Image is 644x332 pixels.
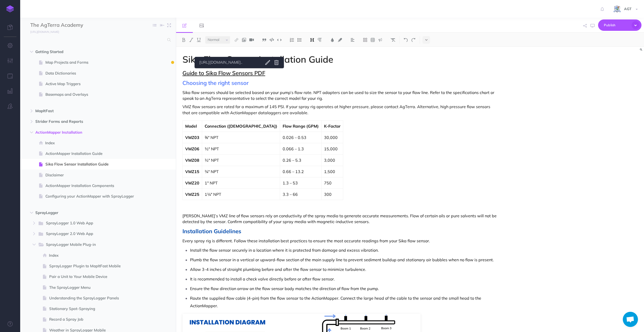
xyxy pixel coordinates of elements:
span: 0.26 – 5.3 [283,158,301,163]
span: ½" NPT [205,146,219,151]
img: Add image button [242,38,246,42]
span: 750 [324,180,332,185]
span: 1¼" NPT [205,192,221,197]
img: Code block button [270,38,274,42]
span: [PERSON_NAME]’s VMZ line of flow sensors rely on conductivity of the spray media to generate accu... [182,213,498,224]
span: Disclaimer [45,172,146,178]
span: SprayLogger Mobile Plug-in [46,242,138,248]
img: Underline button [197,38,201,42]
span: Connection ([DEMOGRAPHIC_DATA]) [205,124,277,129]
span: 1.3 – 53 [283,180,298,185]
span: AGT [622,7,634,11]
span: VMZ20 [185,180,199,185]
img: Callout dropdown menu button [378,38,383,42]
span: Installation Guidelines [182,228,241,235]
span: Pair a Unit to Your Mobile Device [49,274,146,280]
span: Active Map Triggers [45,81,146,87]
input: Search [30,35,164,44]
img: Redo [411,38,416,42]
a: Guide to Sika Flow Sensors PDF [182,69,265,77]
img: Text color button [330,38,335,42]
span: K-Factor [324,124,340,129]
span: Data Dictionaries [45,70,146,76]
img: Unordered list button [297,38,302,42]
span: The SprayLogger Menu [49,284,146,291]
span: SprayLogger [35,210,139,216]
span: ¾" NPT [205,169,219,174]
img: Inline code button [277,38,282,42]
span: 3,000 [324,158,335,163]
span: 3.3 – 66 [283,192,298,197]
span: Publish [604,21,629,29]
input: Documentation Name [30,21,90,29]
img: Headings dropdown button [310,38,314,42]
span: ActionMapper Installation [35,129,139,135]
span: Record a Spray Job [49,316,146,322]
span: Plumb the flow sensor in a vertical or upward-flow section of the main supply line to prevent sed... [190,257,494,262]
span: SprayLogger 2.0 Web App [46,231,138,237]
span: VMZ08 [185,158,199,163]
img: Bold button [181,38,186,42]
span: Sika Flow Sensor Installation Guide [45,161,146,167]
span: It is recommended to install a check valve directly before or after flow sensor. [190,276,335,281]
span: ½" NPT [205,158,219,163]
img: Add video button [249,38,254,42]
span: Understanding the SprayLogger Panels [49,295,146,301]
span: SprayLogger 1.0 Web App [46,220,138,227]
span: 0.66 – 13.2 [283,169,304,174]
span: 1" NPT [205,180,218,185]
span: Configuring your ActionMapper with SprayLogger [45,193,146,199]
h1: Sika Flow Sensor Installation Guide [182,54,497,64]
img: Alignment dropdown menu button [350,38,355,42]
span: VMZ03 [185,135,199,140]
span: Index [49,252,146,258]
span: ActionMapper Installation Components [45,183,146,189]
span: Route the supplied flow cable (4-pin) from the flow sensor to the ActionMapper. Connect the large... [190,296,482,308]
a: [URL][DOMAIN_NAME].. [198,59,261,66]
span: Stationary Spot-Spraying [49,306,146,312]
span: SprayLogger Plugin to MapItFast Mobile [49,263,146,269]
span: 1,500 [324,169,335,174]
span: 15,000 [324,146,338,151]
span: VMZ25 [185,192,199,197]
img: Create table button [370,38,375,42]
span: Getting Started [35,49,139,55]
span: VMZ06 [185,146,199,151]
small: [URL][DOMAIN_NAME] [30,30,59,34]
img: iCxL6hB4gPtK36lnwjqkK90dLekSAv8p9JC67nPZ.png [613,5,622,14]
span: Strider Forms and Reports [35,118,139,125]
img: Undo [404,38,408,42]
span: Model [185,124,197,129]
span: ⅜" NPT [205,135,219,140]
img: Ordered list button [290,38,294,42]
span: Flow Range (GPM) [283,124,319,129]
button: Publish [598,19,641,31]
a: Open chat [623,312,638,327]
img: logo-mark.svg [6,5,14,12]
span: Sika flow sensors should be selected based on your pump’s flow rate. NPT adapters can be used to ... [182,90,495,101]
img: Clear styles button [391,38,395,42]
span: Install the flow sensor securely in a location where it is protected from damage and excess vibra... [190,248,379,253]
span: 0.066 – 1.3 [283,146,304,151]
img: Italic button [189,38,194,42]
img: Blockquote button [262,38,266,42]
span: ActionMapper Installation Guide [45,151,146,157]
span: MapItFast [35,108,139,114]
span: Map Projects and Forms [45,59,146,65]
span: Basemaps and Overlays [45,91,146,98]
span: Allow 3-4 inches of straight plumbing before and after the flow sensor to minimize turbulence. [190,267,366,272]
img: Paragraph button [317,38,322,42]
a: [URL][DOMAIN_NAME] [20,29,64,34]
p: VMZ flow sensors are rated for a maximum of 145 PSI. If your spray rig operates at higher pressur... [182,104,497,116]
span: Ensure the flow direction arrow on the flow sensor body matches the direction of flow from the pump. [190,286,379,291]
span: 0.026 – 0.53 [283,135,306,140]
span: Index [45,140,146,146]
img: Link button [234,38,239,42]
span: 30,000 [324,135,338,140]
span: Choosing the right sensor [182,79,249,86]
img: Text background color button [338,38,342,42]
span: VMZ15 [185,169,199,174]
span: Every spray rig is different. Follow these installation best practices to ensure the most accurat... [182,238,430,243]
span: 300 [324,192,332,197]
